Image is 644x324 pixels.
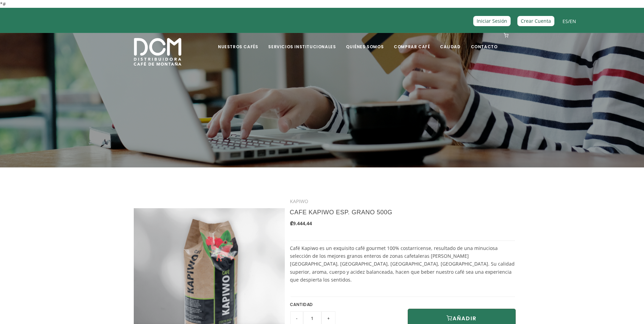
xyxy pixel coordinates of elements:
a: CAFE KAPIWO ESP. GRANO 500G [290,209,392,216]
a: EN [570,18,576,24]
a: Calidad [436,34,464,50]
div: KAPIWO [290,197,516,205]
a: Nuestros Cafés [214,34,262,50]
b: ₡9.444,44 [290,220,312,227]
a: Iniciar Sesión [473,16,511,26]
span: / [563,17,576,25]
a: ES [563,18,568,24]
a: Comprar Café [390,34,434,50]
a: Contacto [467,34,502,50]
a: Crear Cuenta [517,16,554,26]
a: Servicios Institucionales [264,34,340,50]
h6: CANTIDAD [290,300,398,309]
a: Quiénes Somos [342,34,388,50]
